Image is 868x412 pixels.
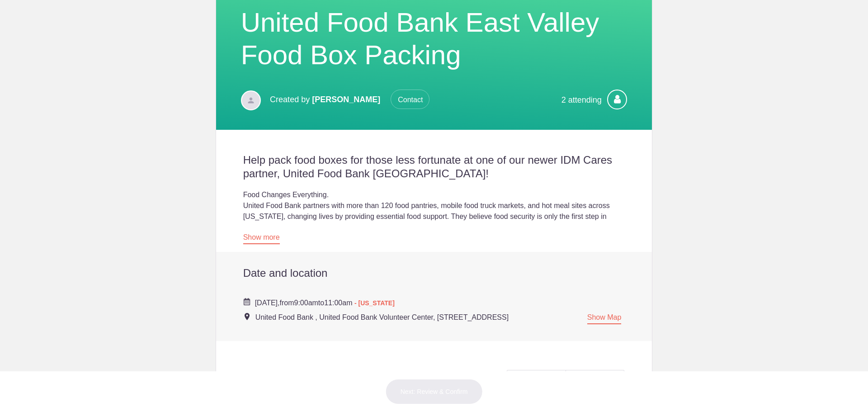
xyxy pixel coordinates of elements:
[255,313,509,321] span: United Food Bank , United Food Bank Volunteer Center, [STREET_ADDRESS]
[507,370,566,390] div: Yes
[243,233,280,244] a: Show more
[236,370,434,385] h2: Will you be attending?
[312,95,380,104] span: [PERSON_NAME]
[255,299,395,307] span: from to
[243,189,625,200] div: Food Changes Everything.
[243,200,625,233] div: United Food Bank partners with more than 120 food pantries, mobile food truck markets, and hot me...
[255,299,280,307] span: [DATE],
[566,370,625,390] div: No
[386,379,483,404] button: Next: Review & Confirm
[294,299,318,307] span: 9:00am
[243,153,625,180] h2: Help pack food boxes for those less fortunate at one of our newer IDM Cares partner, United Food ...
[243,266,625,280] h2: Date and location
[241,6,627,71] h1: United Food Bank East Valley Food Box Packing
[243,298,250,305] img: Cal purple
[587,313,622,324] a: Show Map
[241,90,261,110] img: Davatar
[354,299,395,307] span: - [US_STATE]
[391,90,429,109] span: Contact
[270,90,429,109] p: Created by
[561,90,602,110] p: 2 attending
[245,313,250,320] img: Event location
[324,299,352,307] span: 11:00am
